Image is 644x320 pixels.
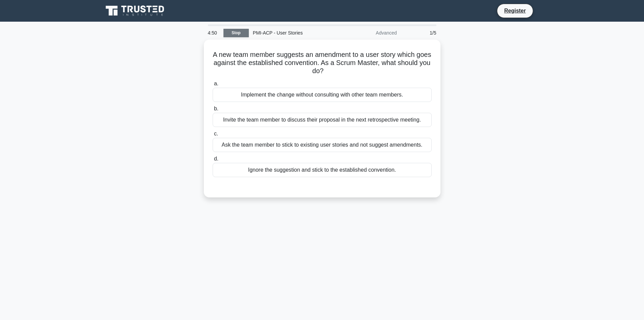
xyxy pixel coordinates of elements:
a: Stop [223,29,249,37]
span: c. [214,131,218,136]
span: b. [214,106,218,111]
div: Implement the change without consulting with other team members. [213,88,432,102]
div: Ask the team member to stick to existing user stories and not suggest amendments. [213,138,432,152]
h5: A new team member suggests an amendment to a user story which goes against the established conven... [212,50,432,76]
span: a. [214,81,218,86]
span: d. [214,156,218,162]
div: Invite the team member to discuss their proposal in the next retrospective meeting. [213,113,432,127]
a: Register [500,6,530,15]
div: Ignore the suggestion and stick to the established convention. [213,163,432,177]
div: 4:50 [204,26,223,40]
div: 1/5 [401,26,440,40]
div: Advanced [342,26,401,40]
div: PMI-ACP - User Stories [249,26,342,40]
